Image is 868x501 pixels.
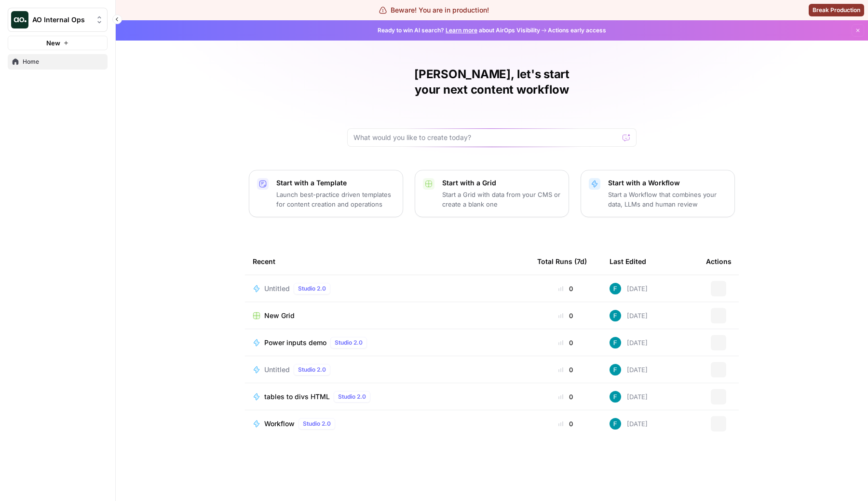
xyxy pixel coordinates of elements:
[446,27,477,34] a: Learn more
[610,391,621,403] img: 3qwd99qm5jrkms79koxglshcff0m
[8,36,108,50] button: New
[253,311,522,320] a: New Grid
[610,283,621,294] img: 3qwd99qm5jrkms79koxglshcff0m
[548,26,606,35] span: Actions early access
[253,418,522,430] a: WorkflowStudio 2.0
[298,284,326,293] span: Studio 2.0
[264,392,330,402] span: tables to divs HTML
[608,178,727,188] p: Start with a Workflow
[46,38,60,48] span: New
[11,11,28,28] img: AO Internal Ops Logo
[537,248,587,275] div: Total Runs (7d)
[610,418,648,430] div: [DATE]
[253,248,522,275] div: Recent
[379,5,489,15] div: Beware! You are in production!
[338,392,366,401] span: Studio 2.0
[264,311,295,320] span: New Grid
[249,170,403,217] button: Start with a TemplateLaunch best-practice driven templates for content creation and operations
[442,190,561,209] p: Start a Grid with data from your CMS or create a blank one
[23,57,103,66] span: Home
[706,248,732,275] div: Actions
[610,283,648,294] div: [DATE]
[253,283,522,294] a: UntitledStudio 2.0
[276,178,395,188] p: Start with a Template
[264,338,326,348] span: Power inputs demo
[581,170,735,217] button: Start with a WorkflowStart a Workflow that combines your data, LLMs and human review
[537,392,594,402] div: 0
[298,365,326,374] span: Studio 2.0
[610,337,648,348] div: [DATE]
[276,190,395,209] p: Launch best-practice driven templates for content creation and operations
[537,365,594,375] div: 0
[610,310,648,321] div: [DATE]
[253,337,522,348] a: Power inputs demoStudio 2.0
[610,391,648,403] div: [DATE]
[335,338,363,347] span: Studio 2.0
[610,337,621,348] img: 3qwd99qm5jrkms79koxglshcff0m
[610,364,621,376] img: 3qwd99qm5jrkms79koxglshcff0m
[537,419,594,429] div: 0
[415,170,569,217] button: Start with a GridStart a Grid with data from your CMS or create a blank one
[253,391,522,403] a: tables to divs HTMLStudio 2.0
[608,190,727,209] p: Start a Workflow that combines your data, LLMs and human review
[809,4,864,16] button: Break Production
[264,365,290,375] span: Untitled
[347,67,637,97] h1: [PERSON_NAME], let's start your next content workflow
[253,364,522,376] a: UntitledStudio 2.0
[378,26,540,35] span: Ready to win AI search? about AirOps Visibility
[353,133,619,142] input: What would you like to create today?
[8,54,108,70] a: Home
[610,310,621,321] img: 3qwd99qm5jrkms79koxglshcff0m
[610,418,621,430] img: 3qwd99qm5jrkms79koxglshcff0m
[610,248,646,275] div: Last Edited
[537,338,594,348] div: 0
[8,8,108,32] button: Workspace: AO Internal Ops
[813,6,860,14] span: Break Production
[32,15,91,25] span: AO Internal Ops
[442,178,561,188] p: Start with a Grid
[610,364,648,376] div: [DATE]
[537,311,594,320] div: 0
[303,419,331,428] span: Studio 2.0
[537,284,594,293] div: 0
[264,419,295,429] span: Workflow
[264,284,290,293] span: Untitled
